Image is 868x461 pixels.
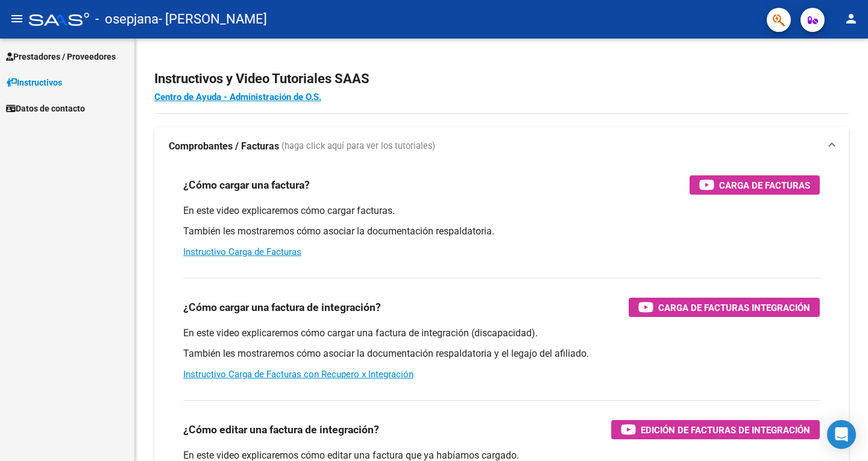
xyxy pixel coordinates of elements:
a: Instructivo Carga de Facturas [183,246,301,257]
button: Edición de Facturas de integración [611,420,820,439]
span: Edición de Facturas de integración [641,422,810,437]
mat-expansion-panel-header: Comprobantes / Facturas (haga click aquí para ver los tutoriales) [154,127,849,166]
span: Carga de Facturas [719,178,810,193]
p: También les mostraremos cómo asociar la documentación respaldatoria y el legajo del afiliado. [183,347,820,360]
a: Instructivo Carga de Facturas con Recupero x Integración [183,369,414,380]
p: En este video explicaremos cómo cargar una factura de integración (discapacidad). [183,327,820,340]
span: Datos de contacto [6,102,85,115]
span: Carga de Facturas Integración [658,300,810,315]
p: También les mostraremos cómo asociar la documentación respaldatoria. [183,225,820,238]
div: Open Intercom Messenger [827,420,856,449]
h3: ¿Cómo cargar una factura de integración? [183,299,381,316]
a: Centro de Ayuda - Administración de O.S. [154,92,321,102]
mat-icon: menu [10,11,24,26]
span: Instructivos [6,76,62,89]
h2: Instructivos y Video Tutoriales SAAS [154,67,849,90]
strong: Comprobantes / Facturas [169,140,279,153]
h3: ¿Cómo cargar una factura? [183,177,310,193]
span: - osepjana [95,6,159,33]
span: - [PERSON_NAME] [159,6,267,33]
button: Carga de Facturas Integración [629,298,820,317]
h3: ¿Cómo editar una factura de integración? [183,421,379,438]
p: En este video explicaremos cómo cargar facturas. [183,204,820,218]
span: (haga click aquí para ver los tutoriales) [281,140,435,153]
span: Prestadores / Proveedores [6,50,116,63]
mat-icon: person [844,11,858,26]
button: Carga de Facturas [690,175,820,195]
